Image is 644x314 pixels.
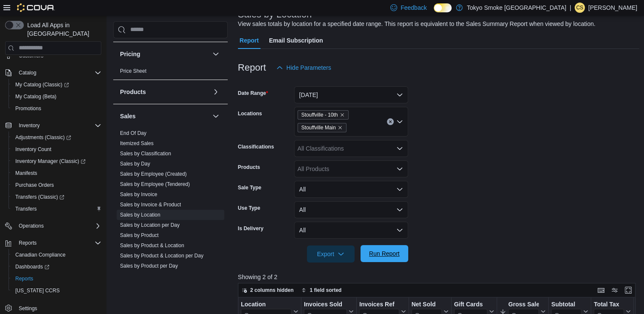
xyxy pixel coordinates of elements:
button: Products [120,88,209,96]
label: Sale Type [238,184,261,191]
button: Inventory [2,120,105,131]
h3: Sales [120,112,136,120]
a: Adjustments (Classic) [12,132,74,143]
span: End Of Day [120,130,146,137]
button: Hide Parameters [273,59,335,76]
span: Price Sheet [120,68,146,74]
label: Use Type [238,205,260,211]
a: End Of Day [120,130,146,136]
span: Settings [15,303,101,313]
span: Reports [12,274,101,284]
button: Reports [2,237,105,249]
button: Inventory [15,120,43,131]
span: Run Report [369,249,400,258]
span: Catalog [19,69,36,76]
span: Sales by Employee (Created) [120,171,187,177]
img: Cova [17,3,55,12]
a: Settings [15,303,40,314]
span: Export [312,245,349,263]
button: Run Report [361,245,408,262]
div: Location [241,300,292,308]
button: Enter fullscreen [623,285,633,295]
span: Adjustments (Classic) [12,132,101,143]
span: Email Subscription [269,32,323,49]
a: Transfers (Classic) [12,192,68,202]
button: Open list of options [396,118,403,125]
span: Canadian Compliance [12,250,101,260]
label: Is Delivery [238,225,263,232]
a: Sales by Product & Location per Day [120,253,203,259]
span: My Catalog (Beta) [15,93,57,100]
button: Transfers [9,203,105,215]
h3: Report [238,63,266,73]
span: Sales by Invoice [120,191,157,198]
span: Purchase Orders [12,180,101,190]
span: Sales by Invoice & Product [120,201,181,208]
span: Inventory Manager (Classic) [12,156,101,166]
label: Products [238,164,260,171]
span: Stouffville - 10th [298,110,349,120]
button: Catalog [2,67,105,79]
button: Pricing [120,50,209,58]
button: All [294,222,408,239]
a: My Catalog (Classic) [12,80,72,90]
button: Keyboard shortcuts [596,285,606,295]
p: [PERSON_NAME] [588,3,637,13]
span: Transfers (Classic) [12,192,101,202]
span: Purchase Orders [15,182,54,188]
button: All [294,181,408,198]
a: Sales by Day [120,161,150,167]
span: Sales by Location per Day [120,222,180,228]
label: Date Range [238,90,268,97]
span: Report [240,32,259,49]
div: View sales totals by location for a specified date range. This report is equivalent to the Sales ... [238,20,595,29]
div: Pricing [113,66,228,80]
a: Price Sheet [120,68,146,74]
button: Inventory Count [9,143,105,155]
button: Remove Stouffville - 10th from selection in this group [340,112,345,117]
a: Promotions [12,103,45,114]
a: Itemized Sales [120,140,154,146]
button: Pricing [211,49,221,59]
span: Promotions [15,105,41,112]
button: Manifests [9,167,105,179]
span: My Catalog (Classic) [12,80,101,90]
a: Transfers (Classic) [9,191,105,203]
span: 1 field sorted [310,287,342,294]
span: Inventory Count [15,146,52,153]
button: Remove Stouffville Main from selection in this group [338,125,343,130]
span: [US_STATE] CCRS [15,287,60,294]
span: Operations [19,223,44,229]
button: Export [307,245,355,263]
span: Inventory Count [12,144,101,154]
a: Sales by Employee (Created) [120,171,187,177]
button: 1 field sorted [298,285,345,295]
button: My Catalog (Beta) [9,91,105,103]
a: Sales by Location per Day [120,222,180,228]
button: Reports [15,238,40,248]
span: Operations [15,221,101,231]
div: Invoices Sold [304,300,347,308]
span: Inventory [15,120,101,131]
a: Inventory Count [12,144,55,154]
div: Net Sold [411,300,441,308]
a: Inventory Manager (Classic) [9,155,105,167]
span: Settings [19,305,37,312]
span: Sales by Day [120,160,150,167]
button: Clear input [387,118,394,125]
div: Casey Shankland [575,3,585,13]
span: Promotions [12,103,101,114]
span: Stouffville Main [298,123,346,132]
div: Gift Cards [454,300,487,308]
span: Manifests [12,168,101,178]
span: Stouffville Main [301,123,336,132]
button: Open list of options [396,166,403,172]
h3: Products [120,88,146,96]
button: Display options [610,285,620,295]
p: Showing 2 of 2 [238,273,640,281]
a: Manifests [12,168,40,178]
a: Dashboards [12,262,53,272]
a: Dashboards [9,261,105,273]
span: Canadian Compliance [15,251,66,258]
a: Reports [12,274,37,284]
